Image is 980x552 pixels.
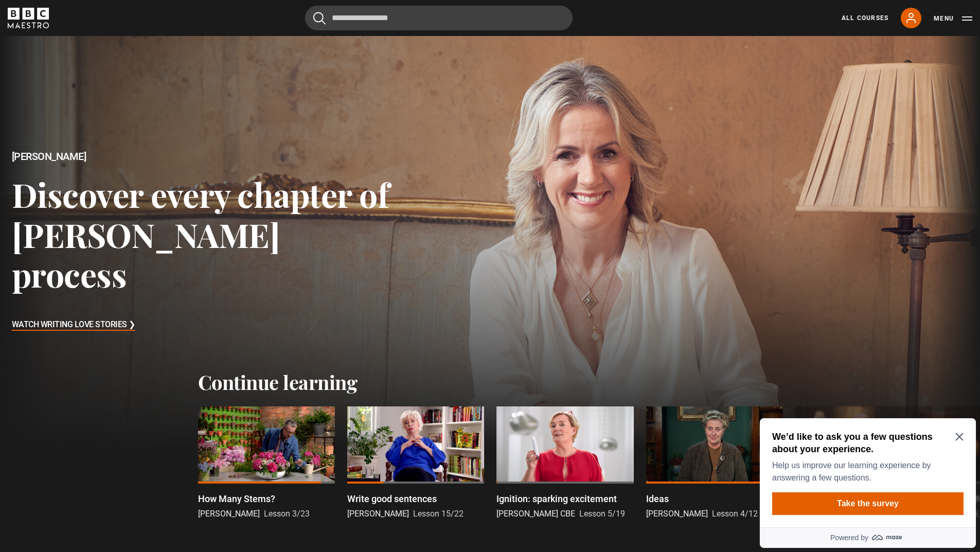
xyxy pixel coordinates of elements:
[12,174,393,294] h3: Discover every chapter of [PERSON_NAME] process
[347,509,409,519] span: [PERSON_NAME]
[16,45,204,70] p: Help us improve our learning experience by answering a few questions.
[198,406,335,520] a: How Many Stems? [PERSON_NAME] Lesson 3/23
[16,16,204,41] h2: We’d like to ask you a few questions about your experience.
[198,509,260,519] span: [PERSON_NAME]
[4,4,220,134] div: Optional study invitation
[579,509,625,519] span: Lesson 5/19
[305,6,573,30] input: Search
[712,509,758,519] span: Lesson 4/12
[795,406,932,520] a: Conclusion Harlan Coben Lesson 23/23
[8,8,49,28] svg: BBC Maestro
[842,13,888,23] a: All Courses
[16,78,208,101] button: Take the survey
[496,509,575,519] span: [PERSON_NAME] CBE
[200,19,208,27] button: Close Maze Prompt
[646,509,708,519] span: [PERSON_NAME]
[347,492,437,506] p: Write good sentences
[934,13,972,24] button: Toggle navigation
[313,12,326,25] button: Submit the search query
[198,370,782,394] h2: Continue learning
[646,406,783,520] a: Ideas [PERSON_NAME] Lesson 4/12
[646,492,669,506] p: Ideas
[496,492,617,506] p: Ignition: sparking excitement
[12,317,135,333] h3: Watch Writing Love Stories ❯
[347,406,484,520] a: Write good sentences [PERSON_NAME] Lesson 15/22
[413,509,464,519] span: Lesson 15/22
[12,151,393,163] h2: [PERSON_NAME]
[198,492,275,506] p: How Many Stems?
[4,113,220,134] a: Powered by maze
[496,406,633,520] a: Ignition: sparking excitement [PERSON_NAME] CBE Lesson 5/19
[264,509,310,519] span: Lesson 3/23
